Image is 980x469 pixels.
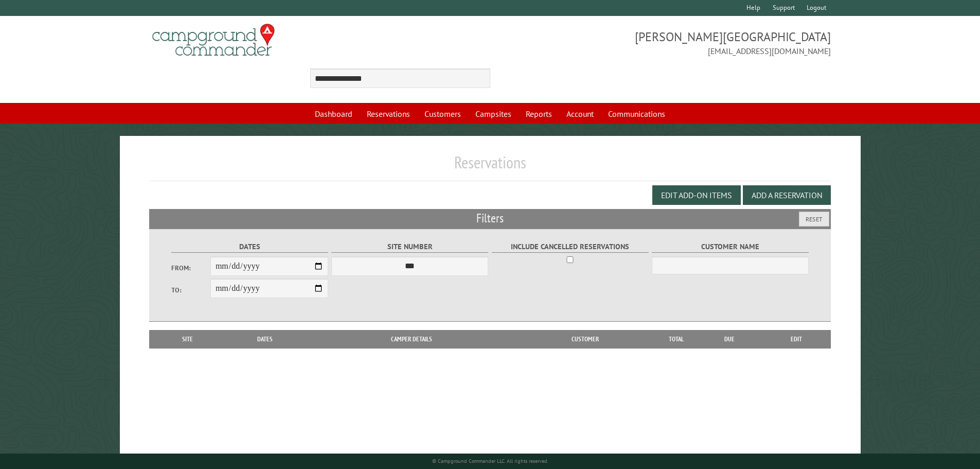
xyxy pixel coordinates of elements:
a: Campsites [469,104,518,124]
th: Customer [514,330,656,349]
th: Due [697,330,762,349]
th: Camper Details [309,330,514,349]
label: Site Number [331,241,488,253]
label: From: [171,263,210,273]
th: Total [656,330,697,349]
label: Customer Name [652,241,809,253]
label: Dates [171,241,328,253]
button: Edit Add-on Items [652,185,741,205]
a: Reports [520,104,558,124]
a: Reservations [361,104,416,124]
a: Communications [602,104,671,124]
th: Edit [762,330,831,349]
img: Campground Commander [149,20,278,60]
h2: Filters [149,209,831,229]
a: Account [560,104,600,124]
h1: Reservations [149,152,831,181]
button: Reset [799,212,829,227]
label: To: [171,285,210,295]
a: Customers [418,104,467,124]
th: Site [154,330,221,349]
span: [PERSON_NAME][GEOGRAPHIC_DATA] [EMAIL_ADDRESS][DOMAIN_NAME] [490,28,831,57]
small: © Campground Commander LLC. All rights reserved. [432,458,548,464]
label: Include Cancelled Reservations [492,241,649,253]
th: Dates [221,330,309,349]
a: Dashboard [309,104,359,124]
button: Add a Reservation [743,185,831,205]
